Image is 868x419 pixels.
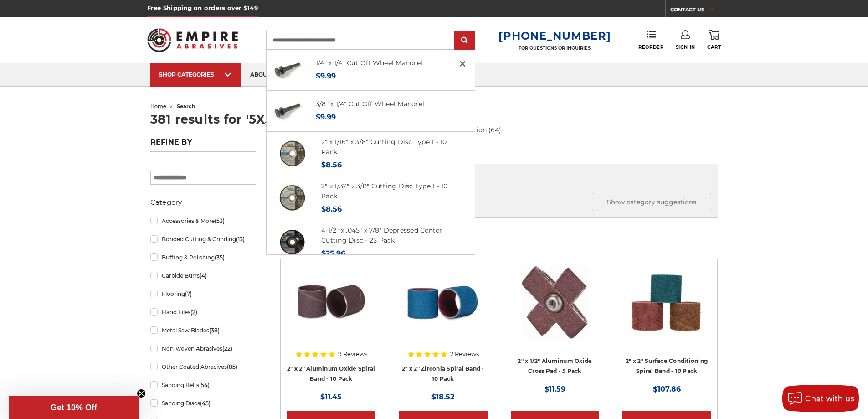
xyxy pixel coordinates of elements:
span: (2) [190,309,197,316]
img: 2" x 1/16" x 3/8" Cut Off Wheel [277,138,308,169]
span: $107.86 [653,385,681,393]
img: 1/4" inch x 1/4" inch mandrel [272,55,303,86]
span: $9.99 [316,113,336,121]
span: (22) [222,345,232,352]
span: (4) [200,272,207,279]
input: Submit [456,31,474,50]
div: Did you mean: [287,171,711,180]
span: × [458,55,467,72]
img: 2" x 2" Spiral Bands Zirconia Aluminum [406,266,479,339]
a: 2" x 1/16" x 3/8" Cutting Disc Type 1 - 10 Pack [321,138,447,156]
h5: Categories [287,193,711,211]
span: Get 10% Off [51,403,97,412]
span: $8.56 [321,205,342,213]
span: 9 Reviews [338,351,367,357]
img: 2" x 2" AOX Spiral Bands [295,266,368,339]
a: Non-woven Abrasives [150,341,256,357]
img: Empire Abrasives [147,22,238,58]
a: Accessories & More [150,213,256,229]
h1: 381 results for '5X.018X1/2' [150,113,718,125]
a: Sanding Belts [150,377,256,393]
span: 2 Reviews [450,351,479,357]
span: (38) [209,327,220,334]
span: (53) [215,217,225,224]
a: home [150,103,166,109]
a: [PHONE_NUMBER] [498,29,611,42]
div: SHOP CATEGORIES [159,71,232,78]
a: CONTACT US [670,5,721,17]
span: $11.59 [544,385,565,393]
a: 3/8" x 1/4" Cut Off Wheel Mandrel [316,100,424,108]
a: Carbide Burrs [150,268,256,284]
a: 2" x 2" Aluminum Oxide Spiral Band - 10 Pack [287,365,375,383]
span: (35) [215,254,225,261]
h5: Refine by [150,138,256,152]
span: (45) [200,400,211,407]
span: (7) [185,290,192,297]
a: 4-1/2" x .045" x 7/8" Depressed Center Cutting Disc - 25 Pack [321,226,442,245]
button: Chat with us [782,385,859,412]
a: Hand Files [150,304,256,320]
a: Metal Saw Blades [150,322,256,338]
a: Flooring [150,286,256,302]
a: 2" x 2" AOX Spiral Bands [287,266,375,354]
span: Cart [707,44,721,50]
a: Reorder [638,30,663,50]
span: Reorder [638,44,663,50]
span: (85) [227,363,237,370]
a: 2" x 2" Surface Conditioning Spiral Band - 10 Pack [626,357,708,375]
a: Close [455,57,470,71]
span: search [177,103,195,109]
button: Show category suggestions [592,193,711,211]
a: Bonded Cutting & Grinding [150,231,256,247]
span: Chat with us [805,394,854,403]
a: about us [241,63,288,87]
a: 2" x 2" Zirconia Spiral Band - 10 Pack [402,365,484,383]
span: (13) [236,236,245,243]
a: 2" x 1/32" x 3/8" Cutting Disc Type 1 - 10 Pack [321,182,448,201]
span: Sign In [676,44,695,50]
a: 2" x 2" Spiral Bands Zirconia Aluminum [399,266,487,354]
img: 4-1/2" x 3/64" x 7/8" Depressed Center Type 27 Cut Off Wheel [277,227,308,258]
p: FOR QUESTIONS OR INQUIRIES [498,45,611,51]
a: 2" x 1/2" Aluminum Oxide Cross Pad - 5 Pack [518,357,592,375]
span: $11.45 [320,393,342,401]
a: Other Coated Abrasives [150,359,256,375]
span: (54) [199,382,210,388]
img: 2" x 1/32" x 3/8" Cut Off Wheel [277,182,308,213]
a: Sanding Discs [150,395,256,411]
img: 3/8" inch x 1/4" inch mandrel [272,96,303,127]
a: Abrasive Cross Pad [511,266,599,354]
h5: Category [150,197,256,208]
img: Abrasive Cross Pad [522,266,588,339]
a: Cart [707,30,721,50]
a: 1/4" x 1/4" Cut Off Wheel Mandrel [316,59,422,67]
span: $18.52 [431,393,454,401]
a: Buffing & Polishing [150,249,256,265]
span: $25.96 [321,249,345,258]
span: $9.99 [316,72,336,80]
a: 2" x 2" Scotch Brite Spiral Band [622,266,711,354]
div: Get 10% OffClose teaser [9,396,139,419]
button: Close teaser [137,389,146,398]
span: $8.56 [321,160,342,169]
img: 2" x 2" Scotch Brite Spiral Band [630,266,703,339]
